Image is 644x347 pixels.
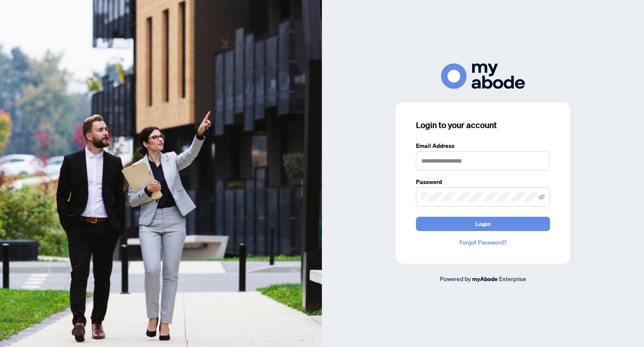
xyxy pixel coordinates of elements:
[416,238,550,247] a: Forgot Password?
[499,275,526,282] span: Enterprise
[416,119,550,131] h3: Login to your account
[416,177,550,187] label: Password
[416,217,550,231] button: Login
[440,275,471,282] span: Powered by
[472,274,498,284] a: myAbode
[416,141,550,150] label: Email Address
[441,63,525,89] img: ma-logo
[475,217,491,231] span: Login
[539,194,545,200] span: eye-invisible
